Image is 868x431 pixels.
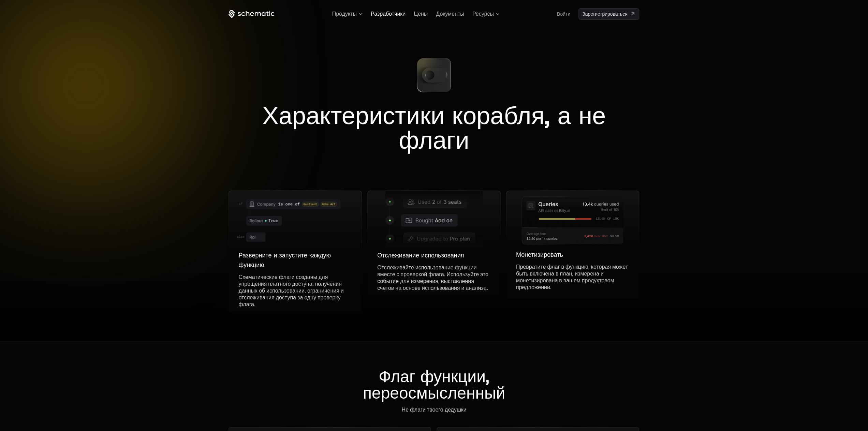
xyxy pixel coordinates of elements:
[414,11,428,17] a: Цены
[516,264,629,291] font: Превратите флаг в функцию, которая может быть включена в план, измерена и монетизирована в вашем ...
[436,11,464,17] a: Документы
[332,11,357,17] font: Продукты
[557,11,570,17] font: Войти
[238,274,345,308] font: Схематические флаги созданы для упрощения платного доступа, получения данных об использовании, ог...
[582,11,627,17] font: Зарегистрироваться
[401,406,466,413] font: Не флаги твоего дедушки
[377,251,464,259] font: Отслеживание использования
[371,11,406,17] a: Разработчики
[363,366,505,404] font: Флаг функции, переосмысленный
[578,8,639,20] a: [объект Объект]
[262,99,613,157] font: Характеристики корабля, а не флаги
[377,264,490,291] font: Отслеживайте использование функции вместе с проверкой флага. Используйте это событие для измерени...
[238,251,333,269] font: Разверните и запустите каждую функцию
[557,9,570,19] a: Войти
[516,251,563,259] font: Монетизировать
[472,11,494,17] font: Ресурсы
